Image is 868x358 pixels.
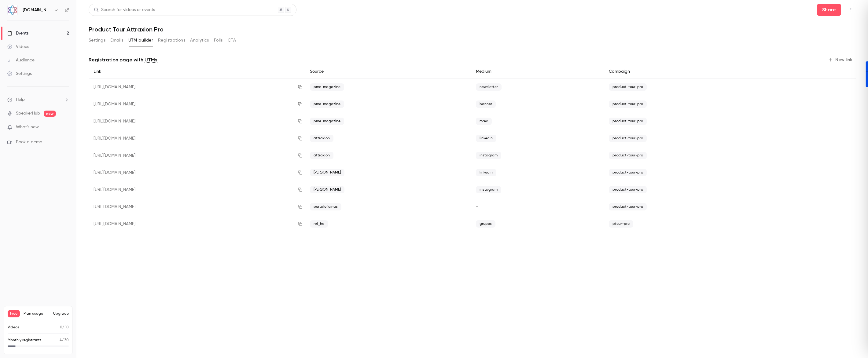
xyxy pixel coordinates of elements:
h1: Product Tour Attraxion Pro [89,26,856,33]
span: pme-magazine [310,118,344,125]
span: 4 [60,338,62,342]
div: Videos [7,44,29,50]
span: Book a demo [16,139,42,145]
span: product-tour-pro [609,100,647,108]
div: [URL][DOMAIN_NAME] [89,164,305,181]
span: mrec [476,118,492,125]
span: 0 [60,326,62,329]
span: product-tour-pro [609,203,647,210]
button: Emails [110,35,123,45]
div: [URL][DOMAIN_NAME] [89,96,305,113]
span: newsletter [476,83,502,91]
p: Videos [8,325,19,330]
button: Upgrade [53,311,69,316]
div: [URL][DOMAIN_NAME] [89,79,305,96]
p: Registration page with [89,56,157,64]
span: product-tour-pro [609,118,647,125]
span: grupos [476,220,495,228]
span: - [476,205,478,209]
div: Events [7,30,28,36]
span: product-tour-pro [609,83,647,91]
button: New link [826,55,856,65]
div: [URL][DOMAIN_NAME] [89,181,305,198]
span: attraxion [310,135,333,142]
div: [URL][DOMAIN_NAME] [89,130,305,147]
div: Campaign [604,65,782,79]
span: banner [476,100,496,108]
span: product-tour-pro [609,135,647,142]
li: help-dropdown-opener [7,97,69,103]
div: Settings [7,71,32,77]
span: linkedin [476,169,496,176]
div: [URL][DOMAIN_NAME] [89,215,305,232]
span: product-tour-pro [609,169,647,176]
span: ptour-pro [609,220,633,228]
span: [PERSON_NAME] [310,186,344,193]
span: instagram [476,152,501,159]
span: ref_he [310,220,328,228]
button: CTA [228,35,236,45]
button: Analytics [190,35,209,45]
a: SpeakerHub [16,110,40,117]
a: UTMs [145,56,157,64]
button: Registrations [158,35,185,45]
span: attraxion [310,152,333,159]
span: [PERSON_NAME] [310,169,344,176]
div: [URL][DOMAIN_NAME] [89,113,305,130]
h6: [DOMAIN_NAME] [23,7,51,13]
span: instagram [476,186,501,193]
span: linkedin [476,135,496,142]
div: [URL][DOMAIN_NAME] [89,198,305,215]
span: product-tour-pro [609,186,647,193]
p: / 30 [60,338,69,343]
span: What's new [16,124,39,130]
div: Source [305,65,471,79]
span: Plan usage [24,311,50,316]
span: Free [8,310,20,317]
p: Monthly registrants [8,338,42,343]
div: Link [89,65,305,79]
div: Search for videos or events [94,7,155,13]
button: Settings [89,35,105,45]
span: product-tour-pro [609,152,647,159]
img: AMT.Group [8,5,17,15]
span: portaloficinas [310,203,341,210]
span: pme-magazine [310,100,344,108]
div: Audience [7,57,35,63]
button: Polls [214,35,223,45]
button: Share [817,4,841,16]
button: UTM builder [128,35,153,45]
span: new [44,111,56,117]
p: / 10 [60,325,69,330]
span: pme-magazine [310,83,344,91]
span: Help [16,97,25,103]
div: [URL][DOMAIN_NAME] [89,147,305,164]
div: Medium [471,65,604,79]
